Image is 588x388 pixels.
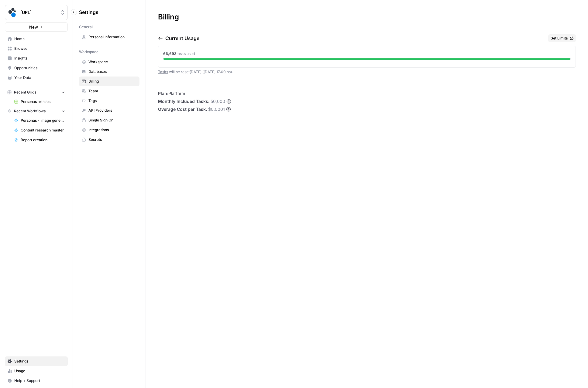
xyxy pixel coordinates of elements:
[79,135,139,145] a: Secrets
[5,88,68,97] button: Recent Grids
[14,36,65,42] span: Home
[158,70,233,74] span: will be reset [DATE] ([DATE] 17:00 hs) .
[11,116,68,125] a: Personas - Image generator
[79,67,139,77] a: Databases
[158,91,168,96] span: Plan:
[88,34,137,40] span: Personal Information
[177,51,195,56] span: tasks used
[21,128,65,133] span: Content research master
[79,49,98,55] span: Workspace
[88,88,137,94] span: Team
[158,106,207,112] span: Overage Cost per Task:
[14,65,65,71] span: Opportunities
[14,359,65,364] span: Settings
[548,34,576,42] button: Set Limits
[158,70,168,74] a: Tasks
[88,117,137,123] span: Single Sign On
[5,53,68,63] a: Insights
[79,77,139,86] a: Billing
[88,79,137,84] span: Billing
[79,115,139,125] a: Single Sign On
[11,135,68,145] a: Report creation
[14,108,46,114] span: Recent Workflows
[14,75,65,80] span: Your Data
[14,46,65,51] span: Browse
[79,24,93,30] span: General
[211,98,225,104] span: 50,000
[88,137,137,142] span: Secrets
[21,137,65,143] span: Report creation
[20,9,57,15] span: [URL]
[11,125,68,135] a: Content research master
[88,98,137,104] span: Tags
[5,5,68,20] button: Workspace: spot.ai
[5,44,68,53] a: Browse
[79,32,139,42] a: Personal Information
[5,376,68,386] button: Help + Support
[88,108,137,113] span: API Providers
[158,98,209,104] span: Monthly Included Tasks:
[88,127,137,133] span: Integrations
[5,107,68,116] button: Recent Workflows
[21,118,65,123] span: Personas - Image generator
[11,97,68,107] a: Personas articles
[5,22,68,32] button: New
[79,57,139,67] a: Workspace
[88,69,137,74] span: Databases
[79,96,139,106] a: Tags
[29,24,38,30] span: New
[551,36,568,41] span: Set Limits
[5,73,68,83] a: Your Data
[208,106,225,112] span: $0.0001
[79,106,139,115] a: API Providers
[165,35,199,42] p: Current Usage
[79,86,139,96] a: Team
[5,366,68,376] a: Usage
[79,125,139,135] a: Integrations
[5,356,68,366] a: Settings
[21,99,65,104] span: Personas articles
[14,378,65,383] span: Help + Support
[14,90,36,95] span: Recent Grids
[158,90,231,97] li: Platform
[146,12,191,22] div: Billing
[88,59,137,65] span: Workspace
[14,56,65,61] span: Insights
[7,7,18,18] img: spot.ai Logo
[79,9,98,16] span: Settings
[14,368,65,374] span: Usage
[5,34,68,44] a: Home
[5,63,68,73] a: Opportunities
[163,51,177,56] span: 66,693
